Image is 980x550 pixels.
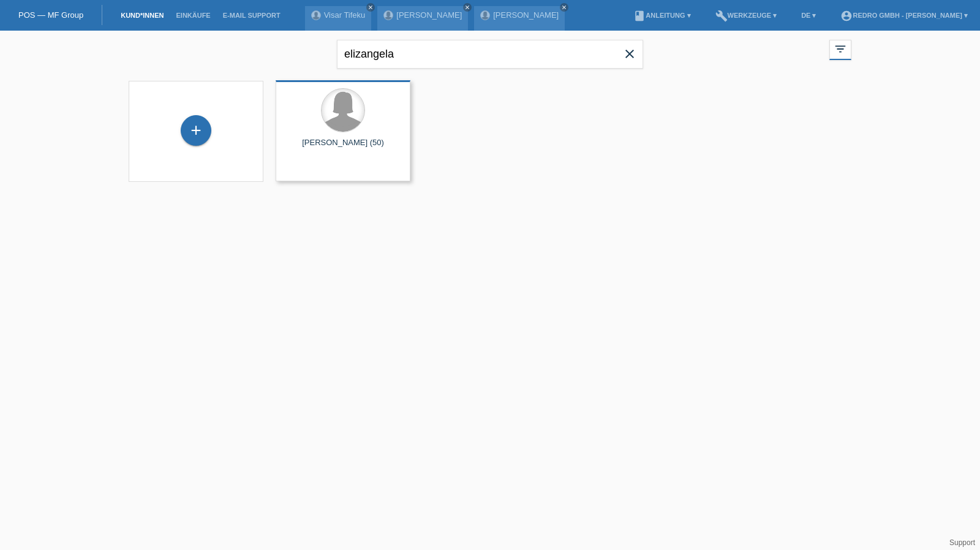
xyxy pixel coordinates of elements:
[464,4,470,10] i: close
[337,40,643,69] input: Suche...
[324,10,366,20] a: Visar Tifeku
[834,12,974,19] a: account_circleRedro GmbH - [PERSON_NAME] ▾
[170,12,216,19] a: Einkäufe
[367,4,374,10] i: close
[18,10,83,20] a: POS — MF Group
[463,3,472,12] a: close
[493,10,559,20] a: [PERSON_NAME]
[181,120,211,141] div: Kund*in hinzufügen
[633,10,646,22] i: book
[285,138,401,157] div: [PERSON_NAME] (50)
[366,3,375,12] a: close
[715,10,728,22] i: build
[834,42,847,56] i: filter_list
[627,12,696,19] a: bookAnleitung ▾
[622,47,637,61] i: close
[840,10,853,22] i: account_circle
[217,12,287,19] a: E-Mail Support
[561,4,567,10] i: close
[709,12,783,19] a: buildWerkzeuge ▾
[795,12,822,19] a: DE ▾
[115,12,170,19] a: Kund*innen
[560,3,568,12] a: close
[396,10,462,20] a: [PERSON_NAME]
[949,538,975,547] a: Support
